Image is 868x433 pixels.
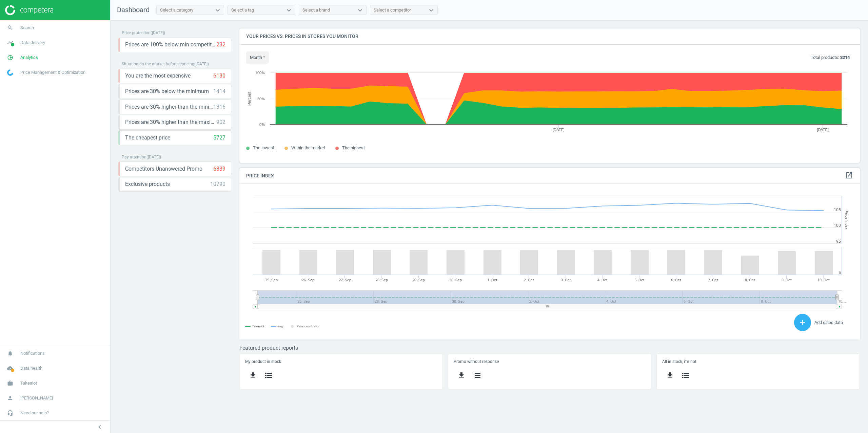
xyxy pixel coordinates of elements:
[844,211,849,229] tspan: Price Index
[708,278,718,282] tspan: 7. Oct
[216,118,225,126] div: 902
[836,239,841,244] text: 95
[524,278,534,282] tspan: 2. Oct
[4,407,17,419] i: headset_mic
[662,368,678,384] button: get_app
[125,165,202,173] span: Competitors Unanswered Promo
[245,368,261,384] button: get_app
[814,320,843,325] span: Add sales data
[4,347,17,360] i: notifications
[412,278,425,282] tspan: 29. Sep
[246,51,269,64] button: month
[160,7,193,13] div: Select a category
[302,278,314,282] tspan: 26. Sep
[845,171,853,180] a: open_in_new
[374,7,411,13] div: Select a competitor
[634,278,645,282] tspan: 5. Oct
[678,368,693,384] button: storage
[249,371,257,380] i: get_app
[125,134,170,142] span: The cheapest price
[454,368,469,384] button: get_app
[20,395,53,401] span: [PERSON_NAME]
[487,278,497,282] tspan: 1. Oct
[20,55,38,61] span: Analytics
[20,25,34,31] span: Search
[561,278,571,282] tspan: 3. Oct
[125,103,213,111] span: Prices are 30% higher than the minimum
[20,380,37,386] span: Takealot
[213,165,225,173] div: 6839
[553,128,565,132] tspan: [DATE]
[342,145,365,150] span: The highest
[265,278,278,282] tspan: 25. Sep
[210,180,225,188] div: 10790
[20,350,45,356] span: Notifications
[259,123,265,127] text: 0%
[4,36,17,49] i: timeline
[20,365,42,371] span: Data health
[194,62,209,66] span: ( [DATE] )
[840,55,850,60] b: 3214
[278,325,283,328] tspan: avg
[239,28,860,44] h4: Your prices vs. prices in stores you monitor
[255,71,265,75] text: 100%
[817,128,829,132] tspan: [DATE]
[375,278,388,282] tspan: 28. Sep
[4,51,17,64] i: pie_chart_outlined
[125,180,170,188] span: Exclusive products
[782,278,792,282] tspan: 9. Oct
[666,371,674,380] i: get_app
[96,423,104,431] i: chevron_left
[794,314,811,331] button: add
[811,55,850,61] p: Total products:
[297,325,318,328] tspan: Pairs count: avg
[817,278,830,282] tspan: 10. Oct
[213,88,225,95] div: 1414
[454,359,645,364] h5: Promo without response
[302,7,330,13] div: Select a brand
[457,371,466,380] i: get_app
[798,318,807,326] i: add
[252,325,264,328] tspan: Takealot
[597,278,608,282] tspan: 4. Oct
[339,278,351,282] tspan: 27. Sep
[245,359,437,364] h5: My product in stock
[151,30,165,35] span: ( [DATE] )
[239,168,860,184] h4: Price Index
[671,278,681,282] tspan: 6. Oct
[7,69,13,76] img: wGWNvw8QSZomAAAAABJRU5ErkJggg==
[117,6,150,14] span: Dashboard
[125,118,216,126] span: Prices are 30% higher than the maximal
[125,88,209,95] span: Prices are 30% below the minimum
[122,30,151,35] span: Price protection
[20,69,85,75] span: Price Management & Optimization
[5,5,53,15] img: ajHJNr6hYgQAAAAASUVORK5CYII=
[247,91,252,106] tspan: Percent
[839,271,841,275] text: 0
[20,410,49,416] span: Need our help?
[449,278,462,282] tspan: 30. Sep
[20,40,45,46] span: Data delivery
[4,362,17,375] i: cloud_done
[4,392,17,405] i: person
[122,155,146,159] span: Pay attention
[125,72,191,80] span: You are the most expensive
[261,368,276,384] button: storage
[4,21,17,34] i: search
[213,103,225,111] div: 1316
[662,359,854,364] h5: All in stock, i'm not
[473,371,481,380] i: storage
[213,72,225,80] div: 6130
[231,7,254,13] div: Select a tag
[125,41,216,48] span: Prices are 100% below min competitor
[834,223,841,228] text: 100
[264,371,273,380] i: storage
[291,145,325,150] span: Within the market
[834,208,841,212] text: 105
[4,377,17,390] i: work
[257,97,265,101] text: 50%
[91,423,108,431] button: chevron_left
[469,368,485,384] button: storage
[146,155,161,159] span: ( [DATE] )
